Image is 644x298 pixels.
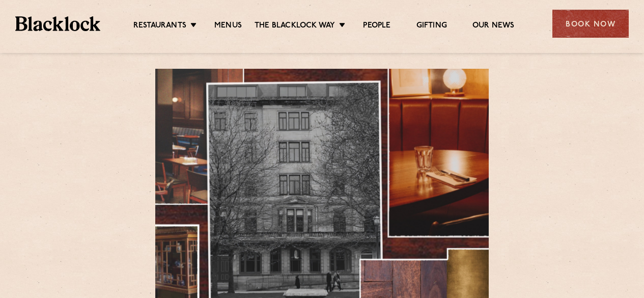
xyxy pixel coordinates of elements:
[552,10,629,38] div: Book Now
[15,16,100,31] img: BL_Textured_Logo-footer-cropped.svg
[133,21,186,32] a: Restaurants
[416,21,447,32] a: Gifting
[472,21,515,32] a: Our News
[363,21,390,32] a: People
[255,21,335,32] a: The Blacklock Way
[214,21,242,32] a: Menus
